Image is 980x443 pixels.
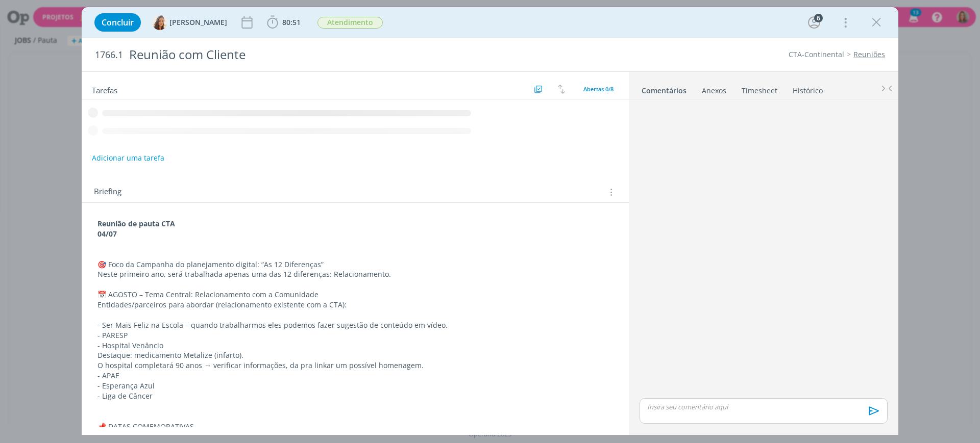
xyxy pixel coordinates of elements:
[97,360,613,371] p: O hospital completará 90 anos → verificar informações, da pra linkar um possível homenagem.
[741,81,778,96] a: Timesheet
[789,49,844,59] a: CTA-Continental
[152,15,227,30] button: V[PERSON_NAME]
[853,49,885,59] a: Reuniões
[814,14,823,22] div: 6
[97,259,613,270] p: 🎯 Foco da Campanha do planejamento digital: “As 12 Diferenças”
[806,14,822,31] button: 6
[282,17,301,27] span: 80:51
[125,42,552,67] div: Reunião com Cliente
[583,85,614,93] span: Abertas 0/8
[702,86,726,96] div: Anexos
[94,186,121,199] span: Briefing
[97,330,613,341] p: - PARESP
[97,290,613,300] p: 📅 AGOSTO – Tema Central: Relacionamento com a Comunidade
[97,300,613,310] p: Entidades/parceiros para abordar (relacionamento existente com a CTA):
[317,17,383,29] span: Atendimento
[792,81,823,96] a: Histórico
[97,229,117,239] strong: 04/07
[641,81,687,96] a: Comentários
[97,422,613,432] p: 📌 DATAS COMEMORATIVAS
[82,7,898,435] div: dialog
[97,320,613,330] p: - Ser Mais Feliz na Escola – quando trabalharmos eles podemos fazer sugestão de conteúdo em vídeo.
[97,219,175,228] strong: Reunião de pauta CTA
[97,371,613,381] p: - APAE
[91,149,165,167] button: Adicionar uma tarefa
[97,341,613,351] p: - Hospital Venâncio
[169,19,227,26] span: [PERSON_NAME]
[264,14,303,31] button: 80:51
[97,391,613,401] p: - Liga de Câncer
[94,13,141,32] button: Concluir
[95,49,123,61] span: 1766.1
[97,381,613,391] p: - Esperança Azul
[317,16,383,29] button: Atendimento
[97,350,613,360] p: Destaque: medicamento Metalize (infarto).
[152,15,167,30] img: V
[92,83,117,95] span: Tarefas
[558,85,565,94] img: arrow-down-up.svg
[97,269,613,279] p: Neste primeiro ano, será trabalhada apenas uma das 12 diferenças: Relacionamento.
[102,18,134,27] span: Concluir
